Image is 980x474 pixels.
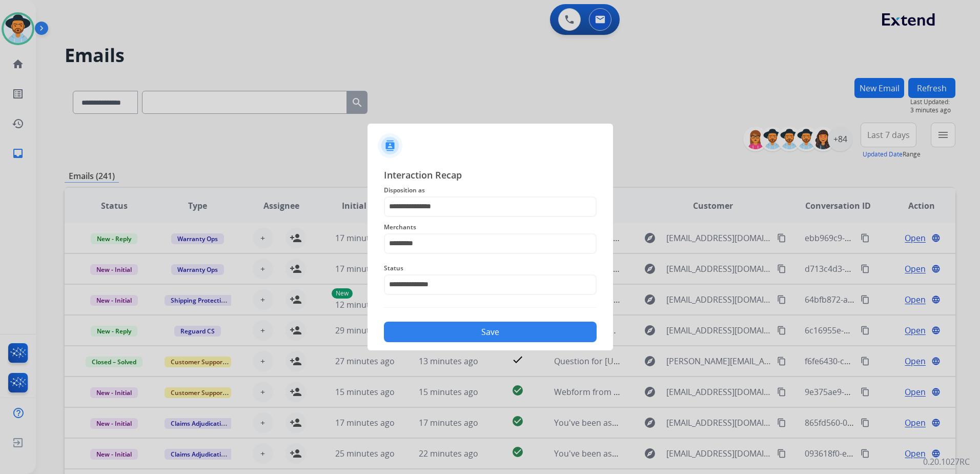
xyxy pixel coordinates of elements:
[923,456,970,468] p: 0.20.1027RC
[378,133,402,158] img: contactIcon
[384,262,597,274] span: Status
[384,168,597,184] span: Interaction Recap
[384,184,597,196] span: Disposition as
[384,322,597,342] button: Save
[384,307,597,308] img: contact-recap-line.svg
[384,221,597,233] span: Merchants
